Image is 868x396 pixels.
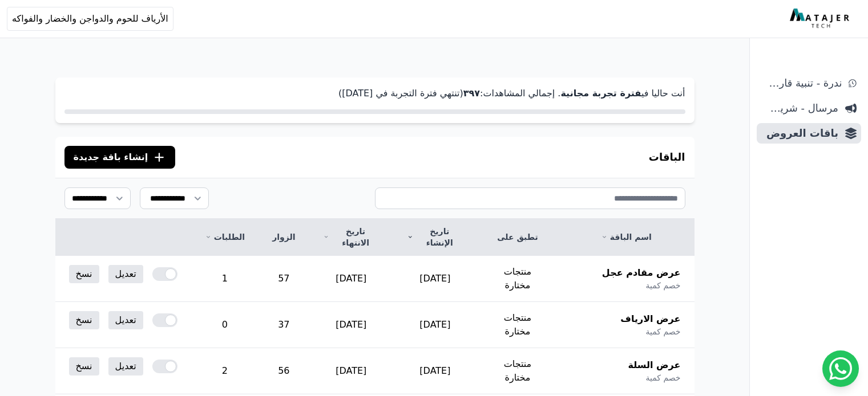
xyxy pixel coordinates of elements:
td: [DATE] [393,302,477,348]
a: الطلبات [205,231,245,243]
a: تعديل [108,265,143,283]
th: الزوار [259,219,309,256]
td: 57 [259,256,309,302]
span: الأرياف للحوم والدواجن والخضار والفواكه [12,12,168,26]
td: [DATE] [309,348,394,394]
img: MatajerTech Logo [790,9,852,29]
a: نسخ [69,311,99,329]
span: خصم كمية [645,280,680,291]
strong: فترة تجربة مجانية [560,88,641,99]
span: باقات العروض [761,125,838,141]
td: [DATE] [393,348,477,394]
td: [DATE] [393,256,477,302]
td: 1 [191,256,259,302]
td: [DATE] [309,302,394,348]
span: عرض مقادم عجل [602,266,681,280]
span: ندرة - تنبية قارب علي النفاذ [761,75,842,91]
span: خصم كمية [645,372,680,383]
span: إنشاء باقة جديدة [74,150,148,164]
a: اسم الباقة [572,231,680,243]
a: نسخ [69,265,99,283]
a: نسخ [69,357,99,375]
td: 0 [191,302,259,348]
td: منتجات مختارة [477,256,558,302]
a: تعديل [108,311,143,329]
button: الأرياف للحوم والدواجن والخضار والفواكه [7,7,173,31]
td: 2 [191,348,259,394]
a: تعديل [108,357,143,375]
span: عرض الارياف [620,312,680,326]
td: 37 [259,302,309,348]
a: تاريخ الإنشاء [407,226,463,248]
span: خصم كمية [645,326,680,337]
button: إنشاء باقة جديدة [64,146,176,169]
td: منتجات مختارة [477,302,558,348]
span: مرسال - شريط دعاية [761,100,838,116]
h3: الباقات [649,149,685,165]
strong: ۳٩٧ [463,88,480,99]
td: 56 [259,348,309,394]
p: أنت حاليا في . إجمالي المشاهدات: (تنتهي فترة التجربة في [DATE]) [64,87,685,100]
th: تطبق على [477,219,558,256]
span: عرض السلة [628,358,681,372]
td: [DATE] [309,256,394,302]
a: تاريخ الانتهاء [323,226,380,248]
td: منتجات مختارة [477,348,558,394]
